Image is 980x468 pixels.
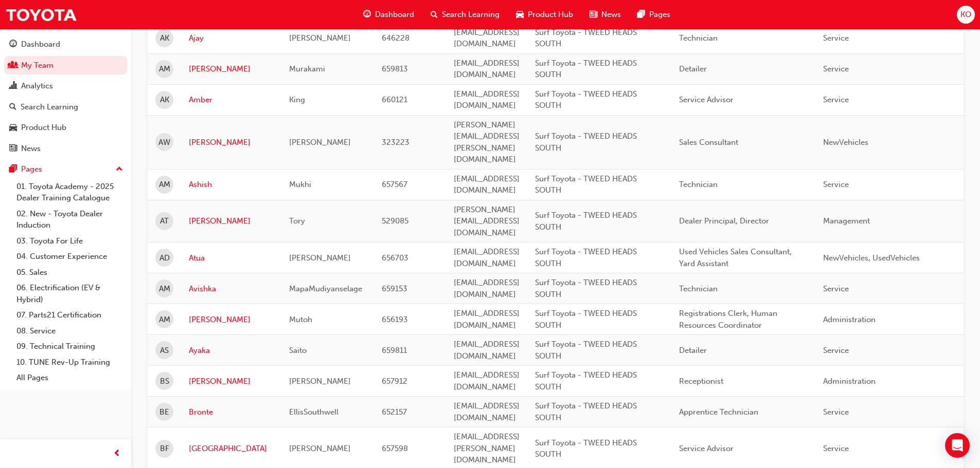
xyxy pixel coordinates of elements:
span: Sales Consultant [679,138,738,147]
span: guage-icon [363,8,371,21]
span: 646228 [382,33,409,43]
span: BF [160,443,169,455]
a: car-iconProduct Hub [508,4,581,25]
span: Service [823,407,849,417]
span: Service [823,180,849,189]
a: Amber [189,94,274,106]
div: Search Learning [21,101,78,113]
a: 03. Toyota For Life [12,233,127,249]
span: Receptionist [679,377,723,386]
a: 07. Parts21 Certification [12,307,127,323]
a: Ashish [189,179,274,191]
a: Analytics [4,77,127,96]
span: Administration [823,377,876,386]
span: News [601,9,621,21]
span: Service [823,346,849,355]
span: Service Advisor [679,444,734,453]
div: Product Hub [21,122,66,134]
span: Mutoh [289,315,312,324]
span: Detailer [679,346,707,355]
span: 657567 [382,180,407,189]
span: AT [160,215,169,227]
span: [EMAIL_ADDRESS][DOMAIN_NAME] [454,247,520,268]
span: Dashboard [375,9,414,21]
span: MapaMudiyanselage [289,284,362,293]
a: Atua [189,252,274,264]
span: pages-icon [637,8,645,21]
span: AK [160,32,169,44]
a: Bronte [189,406,274,418]
button: Pages [4,160,127,179]
span: [EMAIL_ADDRESS][PERSON_NAME][DOMAIN_NAME] [454,432,520,464]
span: [PERSON_NAME] [289,377,351,386]
a: pages-iconPages [629,4,679,25]
span: Murakami [289,64,325,73]
button: KO [957,6,975,24]
span: [EMAIL_ADDRESS][DOMAIN_NAME] [454,278,520,299]
a: 01. Toyota Academy - 2025 Dealer Training Catalogue [12,179,127,206]
span: guage-icon [9,40,17,49]
span: Surf Toyota - TWEED HEADS SOUTH [535,247,637,268]
a: guage-iconDashboard [355,4,422,25]
span: NewVehicles [823,138,868,147]
span: AM [159,63,170,75]
span: Pages [649,9,670,21]
a: Product Hub [4,118,127,137]
span: Registrations Clerk, Human Resources Coordinator [679,309,777,330]
span: Surf Toyota - TWEED HEADS SOUTH [535,438,637,459]
div: Pages [21,163,42,175]
span: Service [823,444,849,453]
button: DashboardMy TeamAnalyticsSearch LearningProduct HubNews [4,33,127,160]
span: 529085 [382,216,408,226]
span: 656193 [382,315,408,324]
span: 656703 [382,253,408,263]
span: [EMAIL_ADDRESS][DOMAIN_NAME] [454,309,520,330]
span: [EMAIL_ADDRESS][DOMAIN_NAME] [454,401,520,422]
span: [PERSON_NAME] [289,33,351,43]
span: Surf Toyota - TWEED HEADS SOUTH [535,211,637,232]
span: [PERSON_NAME] [289,444,351,453]
span: Surf Toyota - TWEED HEADS SOUTH [535,370,637,391]
span: search-icon [9,103,16,112]
span: Surf Toyota - TWEED HEADS SOUTH [535,174,637,195]
span: Technician [679,33,718,43]
span: Service [823,64,849,73]
span: people-icon [9,61,17,70]
span: news-icon [9,144,17,154]
span: [EMAIL_ADDRESS][DOMAIN_NAME] [454,174,520,195]
a: [PERSON_NAME] [189,314,274,326]
span: pages-icon [9,165,17,174]
span: [EMAIL_ADDRESS][DOMAIN_NAME] [454,370,520,391]
span: AW [158,137,170,148]
a: [PERSON_NAME] [189,137,274,148]
a: 08. Service [12,323,127,339]
span: Service [823,33,849,43]
a: [GEOGRAPHIC_DATA] [189,443,274,455]
span: car-icon [9,123,17,133]
span: Saito [289,346,307,355]
span: [EMAIL_ADDRESS][DOMAIN_NAME] [454,59,520,80]
span: [EMAIL_ADDRESS][DOMAIN_NAME] [454,340,520,361]
span: Management [823,216,870,226]
img: Trak [5,3,77,26]
span: Administration [823,315,876,324]
span: Surf Toyota - TWEED HEADS SOUTH [535,132,637,153]
span: Technician [679,284,718,293]
span: EllisSouthwell [289,407,338,417]
span: KO [960,9,971,21]
span: Dealer Principal, Director [679,216,769,226]
div: Analytics [21,80,53,92]
a: My Team [4,56,127,75]
span: [PERSON_NAME] [289,138,351,147]
span: 652157 [382,407,407,417]
span: AM [159,314,170,326]
span: Mukhi [289,180,311,189]
span: Technician [679,180,718,189]
a: [PERSON_NAME] [189,215,274,227]
span: news-icon [590,8,597,21]
a: Ajay [189,32,274,44]
span: AK [160,94,169,106]
span: Surf Toyota - TWEED HEADS SOUTH [535,309,637,330]
a: [PERSON_NAME] [189,63,274,75]
span: [PERSON_NAME][EMAIL_ADDRESS][DOMAIN_NAME] [454,205,520,237]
